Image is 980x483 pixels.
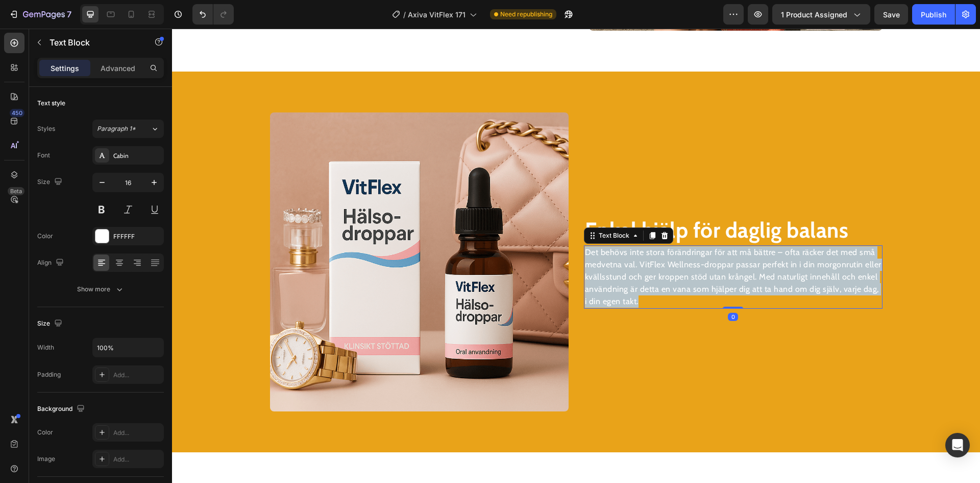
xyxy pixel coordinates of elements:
div: Add... [113,371,161,380]
div: Publish [921,9,946,20]
p: Advanced [101,63,135,74]
p: Text Block [50,36,136,49]
div: Color [37,232,53,241]
p: Settings [51,63,79,74]
div: Cabin [113,151,161,160]
span: Need republishing [500,10,552,19]
div: Text style [37,99,65,108]
div: Color [37,428,53,437]
input: Auto [93,338,163,357]
span: Paragraph 1* [97,124,136,133]
img: gempages_568255358464689193-55cdbc8b-dcdb-49b0-bb74-3fd71f83e669.png [98,84,397,383]
div: Beta [8,187,24,195]
div: Text Block [425,202,459,212]
button: Show more [37,280,164,298]
p: Det behövs inte stora förändringar för att må bättre – ofta räcker det med små medvetna val. VitF... [413,218,709,279]
div: Size [37,175,64,189]
div: Width [37,343,54,352]
div: Show more [77,284,125,294]
span: Save [883,10,900,19]
div: Font [37,151,50,160]
button: Save [874,4,908,25]
div: Image [37,454,55,464]
div: 0 [556,284,566,292]
h2: Rich Text Editor. Editing area: main [412,187,710,217]
div: Undo/Redo [192,4,234,25]
div: 450 [10,109,24,117]
div: FFFFFF [113,232,161,241]
div: Open Intercom Messenger [945,433,970,457]
iframe: Design area [172,29,980,483]
span: Axiva VitFlex 171 [408,9,465,20]
div: Size [37,317,64,331]
div: Background [37,402,87,416]
button: 7 [4,4,76,25]
p: ⁠⁠⁠⁠⁠⁠⁠ [413,188,709,216]
button: 1 product assigned [772,4,870,25]
div: Add... [113,428,161,438]
div: Add... [113,455,161,464]
div: Rich Text Editor. Editing area: main [412,217,710,280]
div: Align [37,256,66,270]
button: Publish [912,4,955,25]
strong: Enkel hjälp för daglig balans [413,188,677,215]
span: / [403,9,406,20]
div: Padding [37,370,61,379]
div: Styles [37,124,55,133]
p: 7 [67,8,71,20]
span: 1 product assigned [781,9,847,20]
button: Paragraph 1* [92,120,164,138]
